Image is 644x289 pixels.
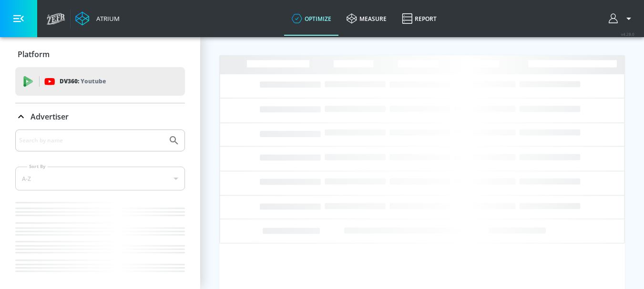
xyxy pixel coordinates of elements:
p: DV360: [60,76,106,87]
input: Search by name [19,134,164,147]
label: Sort By [27,163,48,169]
div: A-Z [15,167,185,190]
div: Advertiser [15,103,185,130]
a: optimize [284,1,339,36]
div: DV360: Youtube [15,67,185,96]
span: v 4.28.0 [621,31,634,37]
div: Atrium [92,14,120,23]
a: Report [394,1,444,36]
p: Youtube [81,76,106,86]
div: Platform [15,41,185,68]
a: measure [339,1,394,36]
a: Atrium [75,11,120,26]
p: Platform [18,49,50,60]
p: Advertiser [31,111,69,122]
